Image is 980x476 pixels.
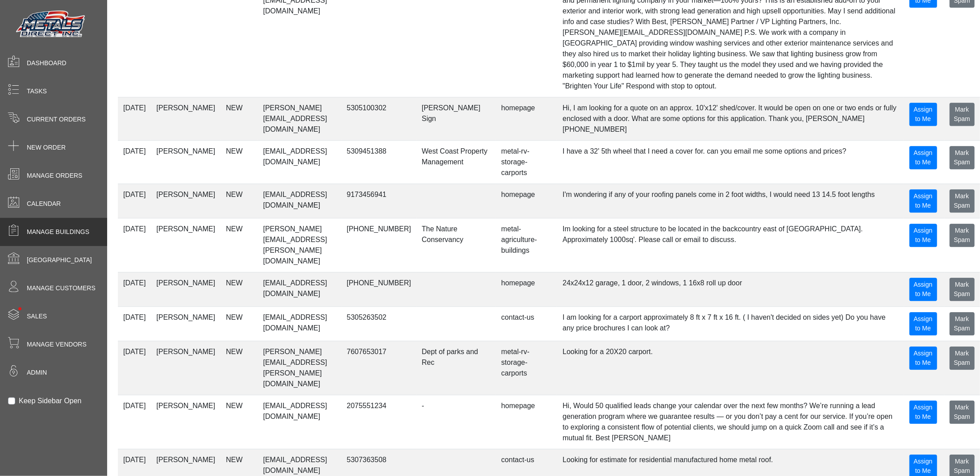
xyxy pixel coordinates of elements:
td: [DATE] [118,184,151,218]
span: Mark Spam [954,227,971,243]
td: [DATE] [118,97,151,140]
td: I am looking for a carport approximately 8 ft x 7 ft x 16 ft. ( I haven't decided on sides yet) D... [557,306,904,341]
td: I have a 32' 5th wheel that I need a cover for. can you email me some options and prices? [557,140,904,184]
td: [PHONE_NUMBER] [342,218,417,272]
td: NEW [221,97,258,140]
span: Mark Spam [954,149,971,166]
td: NEW [221,140,258,184]
button: Assign to Me [909,224,937,247]
td: [PERSON_NAME] [151,218,221,272]
button: Mark Spam [950,401,975,424]
button: Assign to Me [909,146,937,169]
span: Mark Spam [954,192,971,209]
span: Assign to Me [914,149,933,166]
td: 24x24x12 garage, 1 door, 2 windows, 1 16x8 roll up door [557,272,904,306]
span: Assign to Me [914,192,933,209]
span: Assign to Me [914,315,933,332]
td: [PERSON_NAME][EMAIL_ADDRESS][PERSON_NAME][DOMAIN_NAME] [258,341,341,395]
td: Dept of parks and Rec [417,341,496,395]
button: Mark Spam [950,103,975,126]
td: [PERSON_NAME] [151,140,221,184]
span: Assign to Me [914,458,933,474]
td: homepage [496,184,557,218]
td: [PERSON_NAME][EMAIL_ADDRESS][PERSON_NAME][DOMAIN_NAME] [258,218,341,272]
button: Mark Spam [950,278,975,301]
td: [PERSON_NAME] [151,395,221,449]
button: Mark Spam [950,347,975,370]
span: Mark Spam [954,281,971,297]
td: [EMAIL_ADDRESS][DOMAIN_NAME] [258,306,341,341]
td: Hi, Would 50 qualified leads change your calendar over the next few months? We’re running a lead ... [557,395,904,449]
td: [PERSON_NAME][EMAIL_ADDRESS][DOMAIN_NAME] [258,97,341,140]
td: - [417,395,496,449]
span: Assign to Me [914,106,933,122]
td: [DATE] [118,395,151,449]
td: [EMAIL_ADDRESS][DOMAIN_NAME] [258,184,341,218]
td: [DATE] [118,341,151,395]
td: 9173456941 [342,184,417,218]
span: [GEOGRAPHIC_DATA] [27,255,92,265]
td: [PERSON_NAME] [151,341,221,395]
td: 2075551234 [342,395,417,449]
td: West Coast Property Management [417,140,496,184]
td: homepage [496,395,557,449]
span: Sales [27,312,47,321]
button: Assign to Me [909,278,937,301]
td: 5305263502 [342,306,417,341]
td: [PHONE_NUMBER] [342,272,417,306]
button: Mark Spam [950,312,975,335]
td: NEW [221,341,258,395]
button: Mark Spam [950,189,975,213]
button: Assign to Me [909,189,937,213]
td: I'm wondering if any of your roofing panels come in 2 foot widths, I would need 13 14.5 foot lengths [557,184,904,218]
td: NEW [221,184,258,218]
span: Mark Spam [954,404,971,420]
td: [PERSON_NAME] [151,272,221,306]
button: Assign to Me [909,103,937,126]
td: NEW [221,395,258,449]
td: [DATE] [118,272,151,306]
td: The Nature Conservancy [417,218,496,272]
label: Keep Sidebar Open [19,396,82,406]
td: [PERSON_NAME] Sign [417,97,496,140]
span: • [8,294,31,323]
span: Assign to Me [914,281,933,297]
button: Mark Spam [950,224,975,247]
td: metal-rv-storage-carports [496,341,557,395]
span: Manage Orders [27,171,82,180]
td: metal-rv-storage-carports [496,140,557,184]
td: NEW [221,272,258,306]
span: Mark Spam [954,315,971,332]
td: [PERSON_NAME] [151,97,221,140]
span: Assign to Me [914,227,933,243]
td: homepage [496,97,557,140]
td: [EMAIL_ADDRESS][DOMAIN_NAME] [258,395,341,449]
td: NEW [221,218,258,272]
span: Calendar [27,199,61,209]
span: Assign to Me [914,350,933,366]
td: NEW [221,306,258,341]
span: Mark Spam [954,106,971,122]
td: [PERSON_NAME] [151,184,221,218]
span: Admin [27,368,47,377]
td: [DATE] [118,218,151,272]
td: [EMAIL_ADDRESS][DOMAIN_NAME] [258,272,341,306]
td: 5309451388 [342,140,417,184]
span: New Order [27,143,66,152]
img: Metals Direct Inc Logo [13,8,89,41]
span: Manage Vendors [27,340,87,349]
button: Assign to Me [909,347,937,370]
td: contact-us [496,306,557,341]
td: [PERSON_NAME] [151,306,221,341]
span: Mark Spam [954,458,971,474]
span: Assign to Me [914,404,933,420]
td: Im looking for a steel structure to be located in the backcountry east of [GEOGRAPHIC_DATA]. Appr... [557,218,904,272]
td: [EMAIL_ADDRESS][DOMAIN_NAME] [258,140,341,184]
span: Current Orders [27,115,86,124]
td: homepage [496,272,557,306]
td: Looking for a 20X20 carport. [557,341,904,395]
span: Mark Spam [954,350,971,366]
td: 5305100302 [342,97,417,140]
td: metal-agriculture-buildings [496,218,557,272]
span: Manage Buildings [27,227,89,237]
